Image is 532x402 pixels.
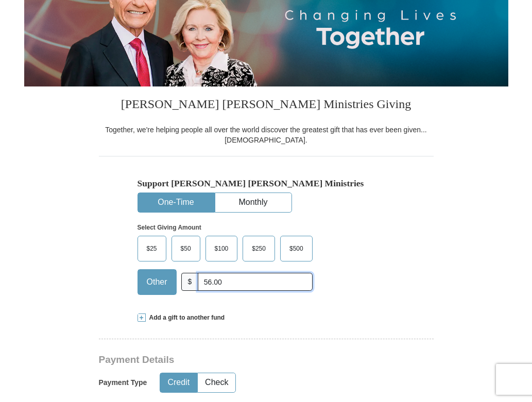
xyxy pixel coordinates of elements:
span: $250 [247,241,271,256]
h5: Payment Type [99,378,147,387]
span: $500 [284,241,308,256]
button: Check [198,373,235,392]
span: Other [142,274,173,290]
button: Monthly [215,193,291,212]
strong: Select Giving Amount [138,224,201,231]
h5: Support [PERSON_NAME] [PERSON_NAME] Ministries [138,178,395,189]
span: $50 [176,241,196,256]
span: $100 [210,241,234,256]
h3: Payment Details [99,354,362,366]
button: Credit [160,373,197,392]
div: Together, we're helping people all over the world discover the greatest gift that has ever been g... [99,125,434,145]
input: Other Amount [198,273,312,291]
span: $ [181,273,199,291]
button: One-Time [138,193,214,212]
span: $25 [142,241,162,256]
h3: [PERSON_NAME] [PERSON_NAME] Ministries Giving [99,86,434,125]
span: Add a gift to another fund [146,313,225,322]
